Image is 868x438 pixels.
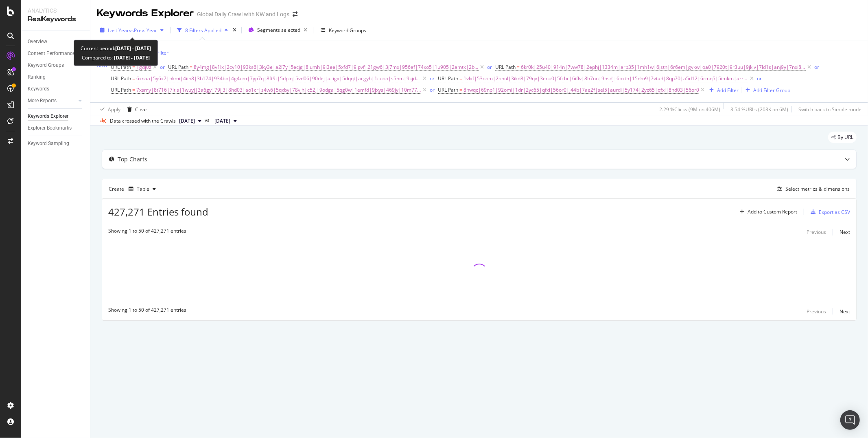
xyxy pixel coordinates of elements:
span: = [517,64,520,70]
a: Keywords Explorer [28,112,84,121]
div: Keyword Groups [28,61,64,70]
button: Apply [97,103,120,116]
span: = [132,64,135,70]
span: 1vlxf|53oom|2onul|3ikd8|79qv|3eou0|5fchc|6iflv|8h7oo|9hsdj|6bxth|15dm9|7vtad|8qp70|a5d12|6rmq5|5i... [464,73,748,84]
div: Open Intercom Messenger [840,410,860,430]
div: Export as CSV [819,209,850,216]
div: Explorer Bookmarks [28,124,72,132]
span: 1gdj0z [136,62,151,73]
div: Keywords Explorer [97,7,194,20]
span: URL Path [111,75,131,82]
button: or [430,75,435,82]
a: Content Performance [28,49,84,58]
div: Keyword Sampling [28,139,69,148]
div: Analytics [28,7,83,15]
div: More Reports [28,97,57,105]
b: [DATE] - [DATE] [113,54,150,61]
button: Table [125,183,159,196]
div: Data crossed with the Crawls [110,117,176,125]
span: 2025 Oct. 4th [179,117,195,125]
span: vs [205,117,211,124]
a: Explorer Bookmarks [28,124,84,132]
div: or [430,86,435,93]
button: or [430,86,435,94]
div: Current period: [81,44,151,53]
div: 8 Filters Applied [185,27,221,34]
button: or [757,75,762,82]
span: URL Path [495,64,516,70]
div: Keyword Groups [329,27,366,34]
button: Export as CSV [807,205,850,218]
div: Switch back to Simple mode [798,106,861,113]
div: Add to Custom Report [748,209,797,214]
button: 8 Filters Applied [174,24,231,37]
div: 2.29 % Clicks ( 9M on 406M ) [659,106,720,113]
span: = [132,75,135,82]
div: Previous [807,229,826,236]
a: Ranking [28,73,84,81]
div: Select metrics & dimensions [785,185,850,192]
div: Add Filter [717,87,739,94]
button: Next [840,306,850,316]
div: Table [137,187,149,191]
span: vs Prev. Year [129,27,157,34]
button: Previous [807,227,826,237]
div: Ranking [28,73,46,81]
div: Keywords [28,85,49,93]
div: legacy label [828,132,857,143]
span: = [459,75,462,82]
button: Add Filter [706,85,739,95]
div: Clear [135,106,147,113]
div: Apply [108,106,120,113]
span: = [132,86,135,93]
a: Keyword Groups [28,61,84,70]
div: arrow-right-arrow-left [293,11,297,17]
span: 427,271 Entries found [108,205,208,218]
span: URL Path [111,64,131,70]
div: times [231,26,238,34]
button: [DATE] [176,116,205,126]
div: Showing 1 to 50 of 427,271 entries [108,227,186,237]
div: Previous [807,308,826,315]
div: 3.54 % URLs ( 203K on 6M ) [730,106,788,113]
div: Next [840,308,850,315]
button: Add Filter Group [742,85,790,95]
span: URL Path [111,86,131,93]
span: By URL [837,135,853,140]
span: 8y4mg|8v1lx|2cy10|93ks6|3ky3e|a2l7y|5ecjg|8iumh|9i3ee|5xfd7|9jpvf|21gw6|3j7mx|956af|74xo5|1u905|2... [194,62,479,73]
button: or [814,63,819,71]
a: Keyword Sampling [28,139,84,148]
button: [DATE] [211,116,240,126]
a: More Reports [28,97,76,105]
span: = [190,64,192,70]
button: Last YearvsPrev. Year [97,24,167,37]
span: Last Year [108,27,129,34]
button: Next [840,227,850,237]
button: Select metrics & dimensions [774,184,850,194]
div: Showing 1 to 50 of 427,271 entries [108,306,186,316]
button: or [487,63,492,71]
div: RealKeywords [28,15,83,24]
div: Add Filter Group [753,87,790,94]
div: Overview [28,37,47,46]
button: Segments selected [245,24,310,37]
span: URL Path [438,75,458,82]
b: [DATE] - [DATE] [115,45,151,52]
button: Add to Custom Report [737,205,797,218]
button: Previous [807,306,826,316]
div: Create [109,183,159,196]
div: Compared to: [82,53,150,62]
button: or [160,63,165,71]
a: Overview [28,37,84,46]
span: URL Path [168,64,188,70]
span: 8hwqc|69np1|92omi|1dr|2yc65|qfxi|56or0|j44b|7ae2f|sel5|aurdi|5y174|2yc65|qfxi|8hd03|56or0 [464,84,699,96]
span: 7xsmy|8t716|7ltis|1wuyj|3a6gy|79jl3|8hd03|ao1cr|s4w6|5qxby|78vjh|c52j|9odga|5qg0w|1emfd|9jxys|469... [136,84,421,96]
button: Keyword Groups [317,24,370,37]
span: Segments selected [257,26,300,33]
a: Keywords [28,85,84,93]
button: Clear [124,103,147,116]
div: Keywords Explorer [28,112,68,121]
